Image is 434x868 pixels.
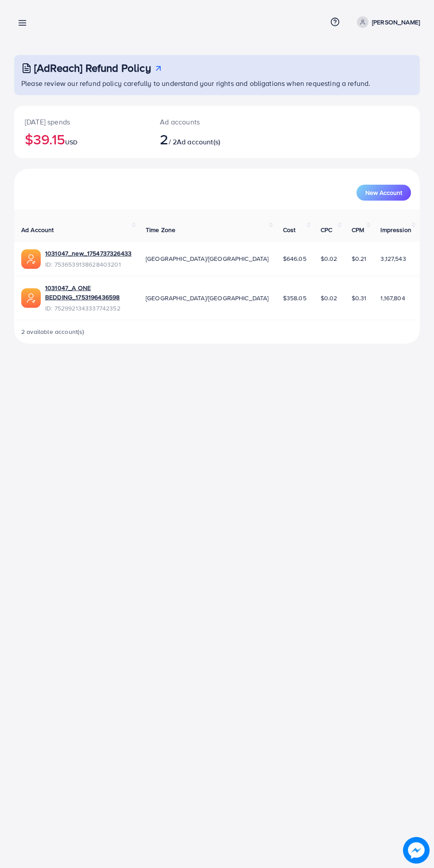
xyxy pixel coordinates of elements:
span: ID: 7529921343337742352 [45,304,132,313]
span: $0.31 [352,294,367,302]
span: Cost [283,225,296,234]
a: [PERSON_NAME] [353,16,420,28]
span: $646.05 [283,254,306,263]
span: 1,167,804 [380,294,405,302]
span: $0.02 [321,294,337,302]
span: 3,127,543 [380,254,406,263]
span: ID: 7536539138628403201 [45,260,132,269]
span: Ad Account [21,225,54,234]
h2: $39.15 [25,131,139,147]
span: CPM [352,225,364,234]
span: [GEOGRAPHIC_DATA]/[GEOGRAPHIC_DATA] [146,254,269,263]
p: Ad accounts [160,116,240,127]
span: Impression [380,225,411,234]
span: CPC [321,225,332,234]
h2: / 2 [160,131,240,147]
span: [GEOGRAPHIC_DATA]/[GEOGRAPHIC_DATA] [146,294,269,302]
p: [PERSON_NAME] [372,17,420,27]
img: ic-ads-acc.e4c84228.svg [21,288,41,308]
p: [DATE] spends [25,116,139,127]
span: 2 available account(s) [21,327,85,336]
span: Ad account(s) [177,137,220,147]
a: 1031047_new_1754737326433 [45,249,132,258]
img: ic-ads-acc.e4c84228.svg [21,249,41,269]
span: New Account [365,190,402,196]
span: $0.21 [352,254,367,263]
p: Please review our refund policy carefully to understand your rights and obligations when requesti... [21,78,415,89]
a: 1031047_A ONE BEDDING_1753196436598 [45,283,132,302]
span: $0.02 [321,254,337,263]
span: USD [65,138,77,147]
span: $358.05 [283,294,306,302]
span: 2 [160,129,168,149]
button: New Account [356,185,411,201]
span: Time Zone [146,225,175,234]
h3: [AdReach] Refund Policy [34,62,151,74]
img: image [403,837,430,864]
